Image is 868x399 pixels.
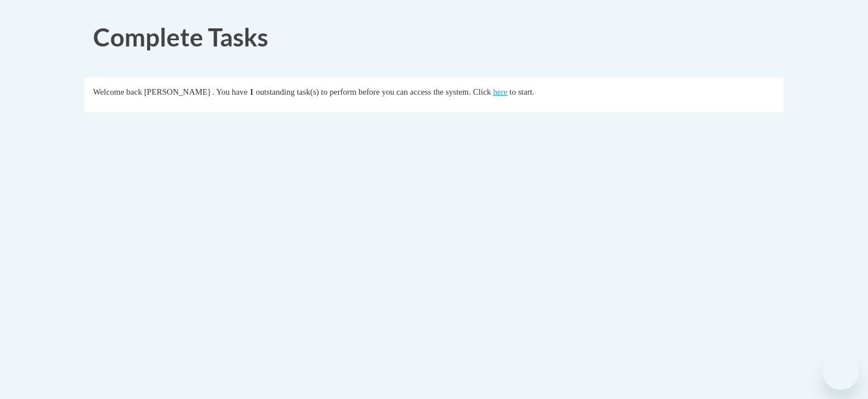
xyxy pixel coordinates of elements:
span: 1 [249,87,253,96]
span: . You have [212,87,248,96]
span: [PERSON_NAME] [144,87,210,96]
span: to start. [510,87,535,96]
span: outstanding task(s) to perform before you can access the system. Click [256,87,491,96]
iframe: Button to launch messaging window [823,354,859,390]
span: Welcome back [93,87,142,96]
a: here [493,87,507,96]
span: Complete Tasks [93,22,268,52]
